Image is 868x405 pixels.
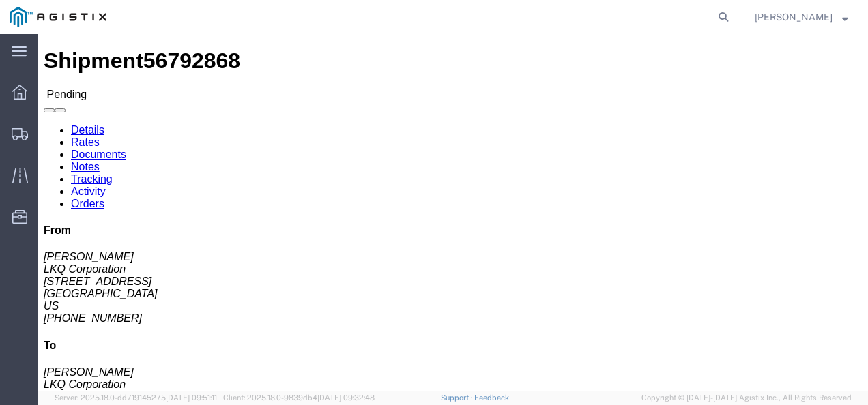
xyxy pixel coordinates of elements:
[755,10,833,25] span: Nathan Seeley
[55,393,217,402] span: Server: 2025.18.0-dd719145275
[166,393,217,402] span: [DATE] 09:51:11
[223,393,375,402] span: Client: 2025.18.0-9839db4
[641,392,852,404] span: Copyright © [DATE]-[DATE] Agistix Inc., All Rights Reserved
[38,34,868,391] iframe: FS Legacy Container
[317,393,375,402] span: [DATE] 09:32:48
[474,393,509,402] a: Feedback
[754,9,849,25] button: [PERSON_NAME]
[441,393,475,402] a: Support
[10,7,106,27] img: logo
